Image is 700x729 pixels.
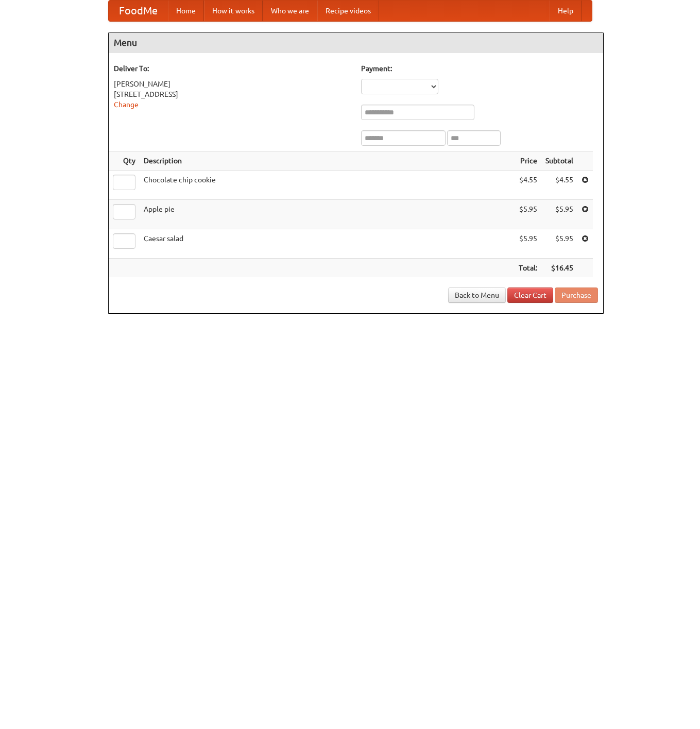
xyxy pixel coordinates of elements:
[541,259,577,278] th: $16.45
[109,151,140,171] th: Qty
[515,151,541,171] th: Price
[140,229,515,259] td: Caesar salad
[550,1,582,21] a: Help
[541,200,577,229] td: $5.95
[541,229,577,259] td: $5.95
[114,79,351,89] div: [PERSON_NAME]
[140,151,515,171] th: Description
[507,287,553,303] a: Clear Cart
[317,1,379,21] a: Recipe videos
[361,63,598,74] h5: Payment:
[114,100,139,109] a: Change
[541,171,577,200] td: $4.55
[555,287,598,303] button: Purchase
[515,171,541,200] td: $4.55
[204,1,263,21] a: How it works
[168,1,204,21] a: Home
[541,151,577,171] th: Subtotal
[515,200,541,229] td: $5.95
[109,1,168,21] a: FoodMe
[114,89,351,99] div: [STREET_ADDRESS]
[140,171,515,200] td: Chocolate chip cookie
[140,200,515,229] td: Apple pie
[515,259,541,278] th: Total:
[515,229,541,259] td: $5.95
[448,287,506,303] a: Back to Menu
[263,1,317,21] a: Who we are
[109,32,603,53] h4: Menu
[114,63,351,74] h5: Deliver To:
